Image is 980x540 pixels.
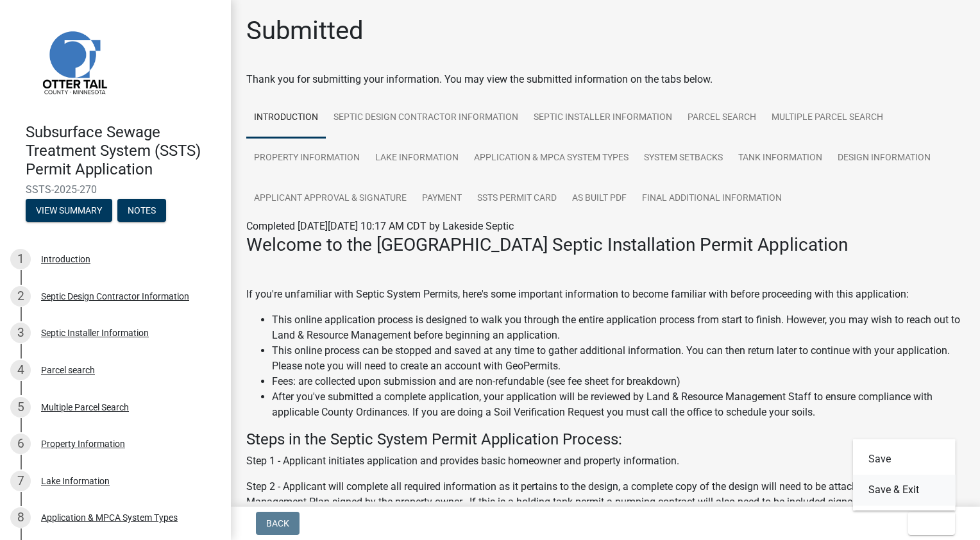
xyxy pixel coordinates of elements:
[10,434,31,454] div: 6
[764,97,891,139] a: Multiple Parcel Search
[10,286,31,307] div: 2
[246,72,965,87] div: Thank you for submitting your information. You may view the submitted information on the tabs below.
[272,389,965,420] li: After you've submitted a complete application, your application will be reviewed by Land & Resour...
[414,178,469,219] a: Payment
[41,292,189,301] div: Septic Design Contractor Information
[853,475,956,505] button: Save & Exit
[10,323,31,343] div: 3
[908,512,955,535] button: Exit
[564,178,634,219] a: As built pdf
[272,343,965,374] li: This online process can be stopped and saved at any time to gather additional information. You ca...
[246,430,965,449] h4: Steps in the Septic System Permit Application Process:
[526,97,680,139] a: Septic Installer Information
[266,518,289,528] span: Back
[26,207,112,217] wm-modal-confirm: Summary
[41,477,110,485] div: Lake Information
[466,138,636,179] a: Application & MPCA System Types
[246,178,414,219] a: Applicant Approval & Signature
[246,15,364,46] h1: Submitted
[246,220,514,232] span: Completed [DATE][DATE] 10:17 AM CDT by Lakeside Septic
[246,479,965,525] p: Step 2 - Applicant will complete all required information as it pertains to the design, a complet...
[830,138,938,179] a: Design Information
[10,397,31,418] div: 5
[26,13,122,110] img: Otter Tail County, Minnesota
[272,374,965,389] li: Fees: are collected upon submission and are non-refundable (see fee sheet for breakdown)
[246,234,965,256] h3: Welcome to the [GEOGRAPHIC_DATA] Septic Installation Permit Application
[853,439,956,510] div: Exit
[246,287,965,302] p: If you're unfamiliar with Septic System Permits, here's some important information to become fami...
[10,471,31,491] div: 7
[41,403,129,412] div: Multiple Parcel Search
[10,249,31,269] div: 1
[41,255,90,264] div: Introduction
[636,138,731,179] a: System Setbacks
[117,199,166,222] button: Notes
[256,512,300,535] button: Back
[41,366,95,375] div: Parcel search
[10,507,31,528] div: 8
[117,207,166,217] wm-modal-confirm: Notes
[10,360,31,380] div: 4
[853,444,956,475] button: Save
[367,138,466,179] a: Lake Information
[918,518,937,528] span: Exit
[246,453,965,469] p: Step 1 - Applicant initiates application and provides basic homeowner and property information.
[272,312,965,343] li: This online application process is designed to walk you through the entire application process fr...
[26,123,221,178] h4: Subsurface Sewage Treatment System (SSTS) Permit Application
[41,439,125,448] div: Property Information
[680,97,764,139] a: Parcel search
[326,97,526,139] a: Septic Design Contractor Information
[26,199,112,222] button: View Summary
[731,138,830,179] a: Tank Information
[41,328,149,337] div: Septic Installer Information
[41,513,178,522] div: Application & MPCA System Types
[246,97,326,139] a: Introduction
[634,178,790,219] a: Final Additional Information
[246,138,367,179] a: Property Information
[469,178,564,219] a: SSTS Permit Card
[26,183,205,196] span: SSTS-2025-270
